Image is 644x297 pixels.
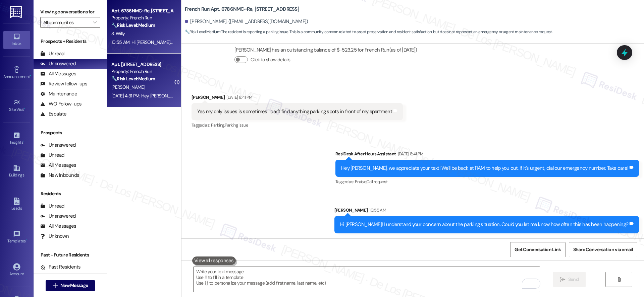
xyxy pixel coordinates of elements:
[40,233,69,240] div: Unknown
[40,142,76,149] div: Unanswered
[225,122,248,128] span: Parking issue
[211,122,225,128] span: Parking ,
[194,267,540,292] textarea: To enrich screen reader interactions, please activate Accessibility in Grammarly extension settings
[111,22,155,28] strong: 🔧 Risk Level: Medium
[111,84,145,90] span: [PERSON_NAME]
[26,238,27,242] span: •
[553,272,586,287] button: Send
[510,242,565,257] button: Get Conversation Link
[335,150,639,160] div: ResiDesk After Hours Assistant
[197,108,392,115] div: Yes my only issues is sometimes I can't find anything parking spots in front of my apartment
[24,106,25,111] span: •
[40,203,64,210] div: Unread
[185,29,220,34] strong: 🔧 Risk Level: Medium
[40,172,79,179] div: New Inbounds
[111,93,407,99] div: [DATE] 4:31 PM: Hey [PERSON_NAME], we appreciate your text! We'll be back at 11AM to help you out...
[40,264,81,271] div: Past Residents
[40,50,64,57] div: Unread
[185,6,299,13] b: French Run: Apt. 6786NMC~Re, [STREET_ADDRESS]
[335,177,639,187] div: Tagged as:
[616,277,622,282] i: 
[46,280,95,291] button: New Message
[3,162,30,180] a: Buildings
[368,207,386,214] div: 10:55 AM
[40,110,66,118] div: Escalate
[111,76,155,82] strong: 🔧 Risk Level: Medium
[3,261,30,279] a: Account
[340,221,628,228] div: Hi [PERSON_NAME]! I understand your concern about the parking situation. Could you let me know ho...
[3,196,30,214] a: Leads
[34,38,107,45] div: Prospects + Residents
[341,165,628,172] div: Hey [PERSON_NAME], we appreciate your text! We'll be back at 11AM to help you out. If it's urgent...
[40,162,76,169] div: All Messages
[251,56,290,63] label: Click to show details
[111,39,395,45] div: 10:55 AM: Hi [PERSON_NAME]! I understand your concern about the parking situation. Could you let ...
[185,28,552,35] span: : The resident is reporting a parking issue. This is a community concern related to asset preserv...
[30,73,31,78] span: •
[111,14,173,21] div: Property: French Run
[40,60,76,67] div: Unanswered
[334,207,639,216] div: [PERSON_NAME]
[3,97,30,115] a: Site Visit •
[40,70,76,77] div: All Messages
[515,246,561,253] span: Get Conversation Link
[569,242,637,257] button: Share Conversation via email
[366,179,387,184] span: Call request
[568,276,579,283] span: Send
[111,68,173,75] div: Property: French Run
[40,80,87,87] div: Review follow-ups
[234,47,417,54] div: [PERSON_NAME] has an outstanding balance of $-523.25 for French Run (as of [DATE])
[3,130,30,148] a: Insights •
[185,18,308,25] div: [PERSON_NAME]. ([EMAIL_ADDRESS][DOMAIN_NAME])
[93,20,97,25] i: 
[192,120,403,130] div: Tagged as:
[34,190,107,197] div: Residents
[3,228,30,246] a: Templates •
[40,90,77,97] div: Maintenance
[34,251,107,258] div: Past + Future Residents
[573,246,633,253] span: Share Conversation via email
[40,100,82,107] div: WO Follow-ups
[225,94,252,101] div: [DATE] 8:41 PM
[3,31,30,49] a: Inbox
[40,223,76,230] div: All Messages
[43,17,90,28] input: All communities
[60,282,88,289] span: New Message
[10,6,23,18] img: ResiDesk Logo
[111,30,125,36] span: S. Willy
[53,283,58,288] i: 
[111,7,173,14] div: Apt. 6786NMC~Re, [STREET_ADDRESS]
[560,277,565,282] i: 
[396,150,424,157] div: [DATE] 8:41 PM
[40,152,64,159] div: Unread
[111,61,173,68] div: Apt. [STREET_ADDRESS]
[40,7,100,17] label: Viewing conversations for
[23,139,24,144] span: •
[40,213,76,220] div: Unanswered
[34,129,107,136] div: Prospects
[355,179,366,184] span: Praise ,
[192,94,403,103] div: [PERSON_NAME]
